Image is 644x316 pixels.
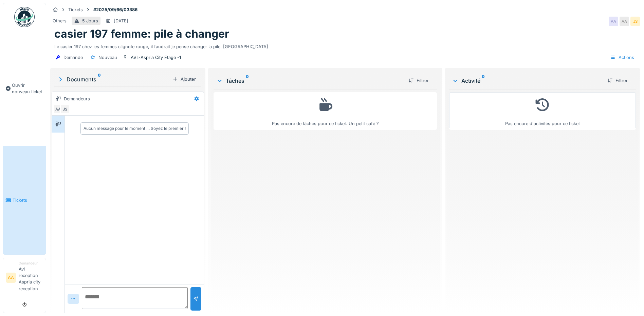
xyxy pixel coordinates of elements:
li: Avl reception Aspria city reception [19,261,43,295]
a: Ouvrir nouveau ticket [3,31,46,146]
li: AA [6,273,16,283]
div: AVL-Aspria City Etage -1 [131,54,181,61]
div: JS [60,104,70,114]
div: Tickets [68,6,83,13]
sup: 0 [246,77,249,85]
div: JS [630,17,640,26]
sup: 0 [482,77,485,85]
sup: 0 [98,75,101,83]
img: Badge_color-CXgf-gQk.svg [14,7,35,27]
div: Demandeurs [64,96,90,102]
div: AA [609,17,618,26]
div: Aucun message pour le moment … Soyez le premier ! [84,125,186,132]
div: AA [53,104,63,114]
div: Activité [452,77,602,85]
span: Ouvrir nouveau ticket [12,82,43,95]
div: Pas encore de tâches pour ce ticket. Un petit café ? [218,95,433,127]
a: AA DemandeurAvl reception Aspria city reception [6,261,43,296]
div: Le casier 197 chez les femmes clignote rouge, il faudrait je pense changer la pile. [GEOGRAPHIC_D... [54,41,636,50]
strong: #2025/09/66/03386 [91,6,140,13]
div: [DATE] [114,18,128,24]
div: Filtrer [406,76,431,85]
div: Actions [607,53,637,62]
div: Others [53,18,67,24]
div: Demandeur [19,261,43,266]
div: Documents [57,75,170,83]
div: AA [620,17,629,26]
div: 5 Jours [82,18,98,24]
span: Tickets [13,197,43,203]
div: Tâches [216,77,403,85]
div: Ajouter [170,75,199,84]
a: Tickets [3,146,46,254]
div: Filtrer [605,76,630,85]
div: Nouveau [98,54,117,61]
div: Pas encore d'activités pour ce ticket [454,95,631,127]
h1: casier 197 femme: pile à changer [54,27,229,40]
div: Demande [63,54,83,61]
